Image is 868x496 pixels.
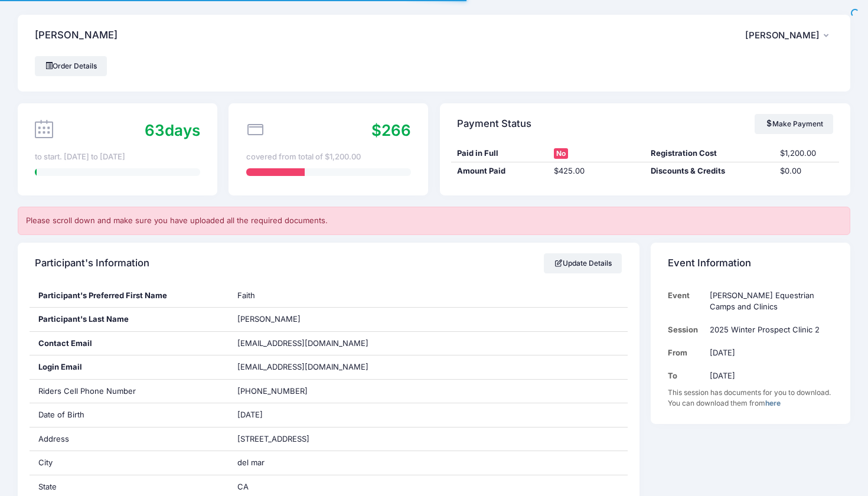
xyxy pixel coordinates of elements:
div: $425.00 [548,165,645,177]
span: [EMAIL_ADDRESS][DOMAIN_NAME] [237,338,368,348]
div: $0.00 [774,165,838,177]
div: Login Email [30,355,229,379]
div: Paid in Full [451,148,548,159]
span: del mar [237,458,265,467]
div: covered from total of $1,200.00 [246,151,411,163]
span: [PERSON_NAME] [745,30,820,41]
h4: [PERSON_NAME] [35,19,118,53]
td: Session [668,318,704,341]
td: [DATE] [704,364,833,387]
div: Address [30,428,229,451]
span: 63 [145,121,165,139]
div: Date of Birth [30,403,229,427]
h4: Payment Status [457,107,531,141]
div: Riders Cell Phone Number [30,380,229,403]
div: Participant's Preferred First Name [30,284,229,308]
td: To [668,364,704,387]
span: CA [237,482,249,491]
div: Amount Paid [451,165,548,177]
a: Order Details [35,56,107,76]
h4: Event Information [668,246,751,280]
td: Event [668,284,704,319]
div: Discounts & Credits [645,165,774,177]
div: to start. [DATE] to [DATE] [35,151,200,163]
span: $266 [371,121,411,139]
td: [DATE] [704,341,833,364]
span: [DATE] [237,410,263,419]
span: [EMAIL_ADDRESS][DOMAIN_NAME] [237,361,385,373]
span: [PERSON_NAME] [237,314,301,324]
div: Please scroll down and make sure you have uploaded all the required documents. [18,207,850,235]
div: $1,200.00 [774,148,838,159]
td: 2025 Winter Prospect Clinic 2 [704,318,833,341]
span: [STREET_ADDRESS] [237,434,309,443]
div: This session has documents for you to download. You can download them from [668,387,833,409]
a: Update Details [544,253,622,273]
div: Registration Cost [645,148,774,159]
a: here [765,399,781,407]
div: days [145,119,200,142]
span: No [554,148,568,159]
a: Make Payment [755,114,833,134]
div: Contact Email [30,332,229,355]
h4: Participant's Information [35,246,149,280]
div: Participant's Last Name [30,308,229,331]
span: Faith [237,291,255,300]
td: From [668,341,704,364]
div: City [30,451,229,475]
button: [PERSON_NAME] [745,22,833,49]
span: [PHONE_NUMBER] [237,386,308,396]
td: [PERSON_NAME] Equestrian Camps and Clinics [704,284,833,319]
